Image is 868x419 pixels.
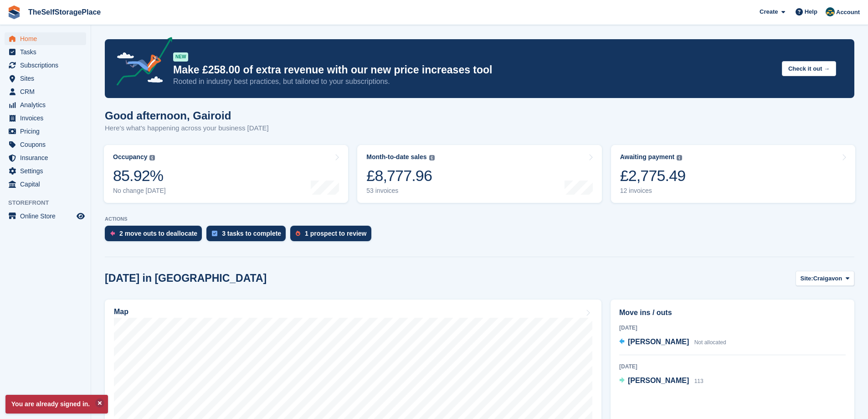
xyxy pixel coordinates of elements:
[113,153,147,161] div: Occupancy
[5,98,86,111] a: menu
[105,109,269,122] h1: Good afternoon, Gairoid
[813,274,842,283] span: Craigavon
[805,7,817,16] span: Help
[7,5,21,19] img: stora-icon-8386f47178a22dfd0bd8f6a31ec36ba5ce8667c1dd55bd0f319d3a0aa187defe.svg
[290,226,375,246] a: 1 prospect to review
[366,166,434,185] div: £8,777.96
[212,231,217,236] img: task-75834270c22a3079a89374b754ae025e5fb1db73e45f91037f5363f120a921f8.svg
[5,46,86,58] a: menu
[694,378,704,384] span: 113
[826,7,835,16] img: Gairoid
[206,226,290,246] a: 3 tasks to complete
[5,125,86,138] a: menu
[5,112,86,124] a: menu
[5,395,108,414] p: You are already signed in.
[20,178,75,191] span: Capital
[429,155,435,160] img: icon-info-grey-7440780725fd019a000dd9b08b2336e03edf1995a4989e88bcd33f0948082b44.svg
[366,187,434,195] div: 53 invoices
[20,46,75,58] span: Tasks
[20,32,75,45] span: Home
[620,153,675,161] div: Awaiting payment
[173,77,775,87] p: Rooted in industry best practices, but tailored to your subscriptions.
[619,307,846,318] h2: Move ins / outs
[836,8,860,17] span: Account
[222,230,281,237] div: 3 tasks to complete
[5,138,86,151] a: menu
[628,338,689,346] span: [PERSON_NAME]
[611,145,855,203] a: Awaiting payment £2,775.49 12 invoices
[20,59,75,72] span: Subscriptions
[782,61,836,76] button: Check it out →
[105,123,269,134] p: Here's what's happening across your business [DATE]
[5,85,86,98] a: menu
[113,166,166,185] div: 85.92%
[20,138,75,151] span: Coupons
[20,125,75,138] span: Pricing
[5,59,86,72] a: menu
[110,231,115,236] img: move_outs_to_deallocate_icon-f764333ba52eb49d3ac5e1228854f67142a1ed5810a6f6cc68b1a99e826820c5.svg
[619,362,846,371] div: [DATE]
[620,166,686,185] div: £2,775.49
[801,274,813,283] span: Site:
[796,271,855,286] button: Site: Craigavon
[366,153,426,161] div: Month-to-date sales
[619,324,846,332] div: [DATE]
[357,145,601,203] a: Month-to-date sales £8,777.96 53 invoices
[5,72,86,85] a: menu
[5,210,86,222] a: menu
[20,165,75,177] span: Settings
[20,98,75,111] span: Analytics
[20,210,75,222] span: Online Store
[20,85,75,98] span: CRM
[173,63,775,77] p: Make £258.00 of extra revenue with our new price increases tool
[628,377,689,384] span: [PERSON_NAME]
[5,178,86,191] a: menu
[104,145,348,203] a: Occupancy 85.92% No change [DATE]
[677,155,682,160] img: icon-info-grey-7440780725fd019a000dd9b08b2336e03edf1995a4989e88bcd33f0948082b44.svg
[305,230,366,237] div: 1 prospect to review
[25,5,104,20] a: TheSelfStoragePlace
[114,308,128,316] h2: Map
[105,272,267,285] h2: [DATE] in [GEOGRAPHIC_DATA]
[8,198,91,207] span: Storefront
[75,211,86,222] a: Preview store
[620,187,686,195] div: 12 invoices
[20,112,75,124] span: Invoices
[20,151,75,164] span: Insurance
[119,230,197,237] div: 2 move outs to deallocate
[5,151,86,164] a: menu
[149,155,155,160] img: icon-info-grey-7440780725fd019a000dd9b08b2336e03edf1995a4989e88bcd33f0948082b44.svg
[105,216,854,222] p: ACTIONS
[619,336,726,348] a: [PERSON_NAME] Not allocated
[5,165,86,177] a: menu
[105,226,206,246] a: 2 move outs to deallocate
[173,52,188,62] div: NEW
[20,72,75,85] span: Sites
[619,375,704,387] a: [PERSON_NAME] 113
[296,231,300,236] img: prospect-51fa495bee0391a8d652442698ab0144808aea92771e9ea1ae160a38d050c398.svg
[5,32,86,45] a: menu
[760,7,778,16] span: Create
[694,339,726,346] span: Not allocated
[113,187,166,195] div: No change [DATE]
[109,37,173,89] img: price-adjustments-announcement-icon-8257ccfd72463d97f412b2fc003d46551f7dbcb40ab6d574587a9cd5c0d94...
